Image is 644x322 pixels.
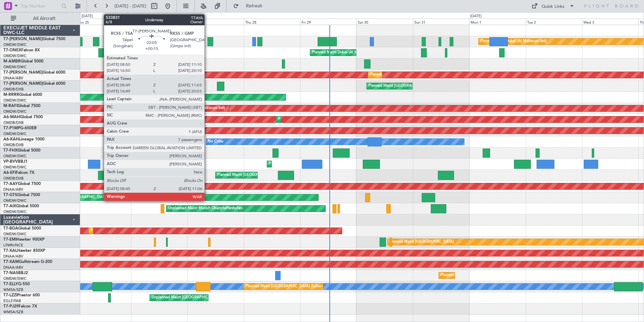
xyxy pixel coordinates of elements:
span: T7-[PERSON_NAME] [3,82,42,86]
button: All Aircraft [7,13,73,24]
a: T7-P1MPG-650ER [3,126,37,130]
div: Planned Maint [GEOGRAPHIC_DATA] ([GEOGRAPHIC_DATA] Intl) [278,114,391,125]
div: AOG Maint [GEOGRAPHIC_DATA] (Dubai Intl) [119,170,197,180]
div: Planned Maint [GEOGRAPHIC_DATA] (Sultan [PERSON_NAME] [PERSON_NAME] - Subang) [246,281,402,292]
a: M-AMBRGlobal 5000 [3,59,43,63]
a: T7-[PERSON_NAME]Global 6000 [3,82,65,86]
span: A6-MAH [3,115,20,119]
a: T7-AAYGlobal 7500 [3,182,41,186]
span: T7-ELLY [3,282,18,286]
a: OMDB/DXB [3,87,24,92]
div: Planned Maint Dubai (Al Maktoum Intl) [154,48,220,58]
span: [DATE] - [DATE] [115,3,146,9]
a: OMDW/DWC [3,64,27,70]
div: [DATE] [82,14,93,19]
a: T7-GTSGlobal 7500 [3,193,40,197]
span: A6-EFI [3,171,16,175]
a: OMDW/DWC [3,232,27,237]
span: A6-KAH [3,137,19,141]
a: A6-KAHLineage 1000 [3,137,44,141]
a: WMSA/SZB [3,310,23,315]
input: Trip Number [21,1,59,11]
div: Unplanned Maint [GEOGRAPHIC_DATA] ([GEOGRAPHIC_DATA]) [152,293,262,303]
a: EGLF/FAB [3,298,21,303]
div: Unplanned Maint [GEOGRAPHIC_DATA] (Seletar) [39,192,123,203]
span: T7-AIX [3,204,16,208]
div: Planned Maint Dubai (Al Maktoum Intl) [140,181,206,191]
div: Sat 30 [356,19,413,25]
div: Planned Maint Dubai (Al Maktoum Intl) [91,226,157,236]
a: T7-[PERSON_NAME]Global 7500 [3,37,65,41]
a: OMDW/DWC [3,42,27,47]
a: OMDW/DWC [3,53,27,58]
div: Tue 2 [526,19,582,25]
span: All Aircraft [18,16,71,21]
span: T7-P1MP [3,126,20,130]
div: Tue 26 [131,19,187,25]
a: OMDW/DWC [3,131,27,136]
span: T7-PJ29 [3,304,19,308]
a: T7-[PERSON_NAME]Global 6000 [3,71,65,75]
div: Planned Maint Dubai (Al Maktoum Intl) [370,70,436,80]
button: Refresh [230,1,270,11]
a: DNAA/ABV [3,76,23,81]
span: T7-[PERSON_NAME] [3,71,42,75]
a: OMDB/DXB [3,142,24,147]
div: Planned Maint [GEOGRAPHIC_DATA] ([GEOGRAPHIC_DATA] Intl) [143,81,255,91]
a: T7-XALHawker 850XP [3,249,45,253]
a: OMDB/DXB [3,120,24,125]
span: T7-BDA [3,226,18,231]
a: T7-EMIHawker 900XP [3,238,44,242]
div: Quick Links [542,3,565,10]
img: arrow-gray.svg [185,40,189,43]
div: Planned Maint Dubai (Al Maktoum Intl) [312,48,378,58]
div: Mon 1 [469,19,525,25]
button: Quick Links [528,1,578,11]
div: Planned Maint Dubai (Al Maktoum Intl) [269,159,335,169]
span: T7-EMI [3,238,17,242]
div: Unplanned Maint Munich Oberpfaffenhofen [168,204,243,214]
div: Planned Maint Dubai (Al Maktoum Intl) [159,103,225,113]
a: OMDW/DWC [3,209,27,214]
div: Wed 3 [582,19,638,25]
span: T7-AAY [3,182,18,186]
a: OMDW/DWC [3,198,27,203]
a: T7-ONEXFalcon 8X [3,48,40,52]
a: T7-BDAGlobal 5000 [3,226,41,231]
a: T7-FHXGlobal 5000 [3,149,40,153]
div: Planned Maint [GEOGRAPHIC_DATA] ([GEOGRAPHIC_DATA] Intl) [217,170,330,180]
div: No Crew [208,137,223,147]
a: WMSA/SZB [3,287,23,292]
span: T7-NAS [3,271,18,275]
div: Wed 27 [187,19,244,25]
span: T7-XAM [3,260,19,264]
span: T7-XAL [3,249,17,253]
a: T7-NASBBJ2 [3,271,28,275]
a: T7-ELLYG-550 [3,282,30,286]
span: T7-LZZI [3,293,17,297]
a: M-RRRRGlobal 6000 [3,93,42,97]
a: OMDW/DWC [3,154,27,159]
a: A6-EFIFalcon 7X [3,171,34,175]
div: Planned Maint [GEOGRAPHIC_DATA] ([GEOGRAPHIC_DATA] Intl) [368,81,481,91]
a: DNAA/ABV [3,187,23,192]
span: M-RAFI [3,104,18,108]
div: Thu 28 [244,19,300,25]
a: OMDW/DWC [3,98,27,103]
a: T7-XAMGulfstream G-200 [3,260,52,264]
a: OMDW/DWC [3,276,27,281]
div: [DATE] [470,14,482,19]
span: T7-[PERSON_NAME] [3,37,42,41]
div: Fri 29 [300,19,356,25]
a: T7-AIXGlobal 5000 [3,204,39,208]
div: Sun 31 [413,19,469,25]
span: M-RRRR [3,93,19,97]
span: M-AMBR [3,59,21,63]
a: A6-MAHGlobal 7500 [3,115,43,119]
div: Planned Maint Dubai (Al Maktoum Intl) [480,36,547,47]
div: Planned Maint Abuja ([PERSON_NAME] Intl) [441,270,516,280]
a: LFMN/NCE [3,243,23,248]
span: T7-FHX [3,149,18,153]
a: VP-BVVBBJ1 [3,160,28,164]
div: Planned Maint Dubai (Al Maktoum Intl) [142,103,208,113]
